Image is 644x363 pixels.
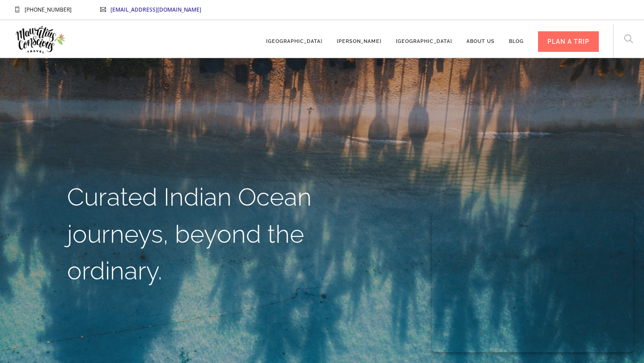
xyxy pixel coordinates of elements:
a: [EMAIL_ADDRESS][DOMAIN_NAME] [110,6,201,13]
a: [GEOGRAPHIC_DATA] [396,25,452,50]
a: About us [466,25,495,50]
div: PLAN A TRIP [538,31,599,52]
h1: Curated Indian Ocean journeys, beyond the ordinary. [67,179,315,290]
a: Blog [509,25,524,50]
a: [GEOGRAPHIC_DATA] [266,25,322,50]
img: Mauritius Conscious Travel [14,23,67,56]
a: [PERSON_NAME] [337,25,381,50]
span: [PHONE_NUMBER] [25,6,72,13]
a: PLAN A TRIP [538,25,599,50]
